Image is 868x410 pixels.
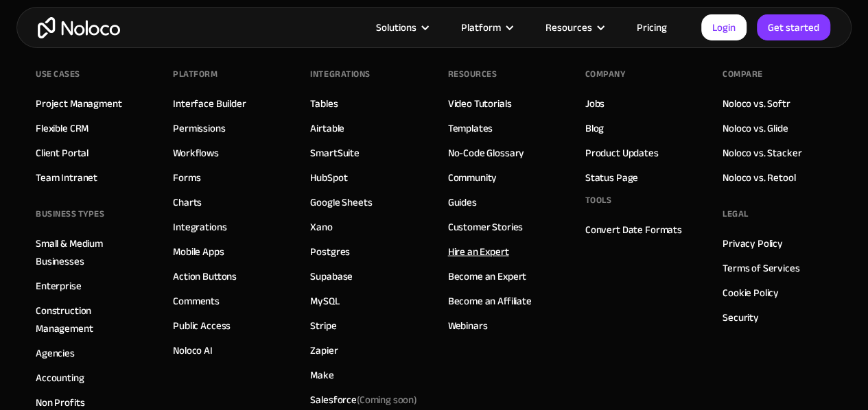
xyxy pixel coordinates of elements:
[585,221,682,239] a: Convert Date Formats
[36,344,75,362] a: Agencies
[36,64,80,84] div: Use Cases
[585,144,659,162] a: Product Updates
[310,119,344,137] a: Airtable
[173,218,226,236] a: Integrations
[357,390,417,409] span: (Coming soon)
[173,292,220,310] a: Comments
[310,391,417,409] div: Salesforce
[9,5,35,32] button: go back
[38,17,120,38] a: home
[310,144,360,162] a: SmartSuite
[22,101,214,115] div: Hey there 👋
[546,19,592,36] div: Resources
[11,93,225,211] div: Hey there 👋Welcome to Noloco!If you have any questions, just reply to this message.DarraghDarragh...
[39,8,61,29] img: Profile image for Darragh
[448,119,493,137] a: Templates
[448,292,532,310] a: Become an Affiliate
[723,204,749,224] div: Legal
[173,341,213,359] a: Noloco AI
[310,169,347,186] a: HubSpot
[701,14,747,40] a: Login
[585,119,604,137] a: Blog
[448,169,497,186] a: Community
[36,277,82,295] a: Enterprise
[448,267,527,285] a: Become an Expert
[310,218,332,236] a: Xano
[310,267,353,285] a: Supabase
[22,122,214,136] div: Welcome to Noloco!
[310,243,350,261] a: Postgres
[36,95,121,112] a: Project Managment
[310,317,336,335] a: Stripe
[448,243,509,261] a: Hire an Expert
[723,234,783,252] a: Privacy Policy
[310,64,370,84] div: INTEGRATIONS
[448,317,488,335] a: Webinars
[723,309,759,326] a: Security
[211,338,222,349] button: Emoji picker
[173,267,237,285] a: Action Buttons
[448,193,477,211] a: Guides
[22,214,102,222] div: Darragh • Just now
[444,19,528,36] div: Platform
[723,64,763,84] div: Compare
[376,19,417,36] div: Solutions
[585,64,626,84] div: Company
[36,234,145,270] a: Small & Medium Businesses
[757,14,830,40] a: Get started
[723,169,795,186] a: Noloco vs. Retool
[67,17,128,31] p: Active 5h ago
[233,333,255,354] button: Send a message…
[448,95,512,112] a: Video Tutorials
[173,95,246,112] a: Interface Builder
[14,298,260,322] textarea: Message…
[359,19,444,36] div: Solutions
[173,243,224,261] a: Mobile Apps
[215,5,241,32] button: Home
[723,119,788,137] a: Noloco vs. Glide
[23,263,252,298] input: Your email
[448,64,497,84] div: Resources
[22,142,214,182] div: If you have any questions, just reply to this message.
[310,292,339,310] a: MySQL
[36,119,89,137] a: Flexible CRM
[22,189,214,203] div: Darragh
[36,169,97,186] a: Team Intranet
[36,204,104,224] div: BUSINESS TYPES
[36,302,145,337] a: Construction Management
[310,193,372,211] a: Google Sheets
[448,144,525,162] a: No-Code Glossary
[310,366,333,384] a: Make
[173,144,219,162] a: Workflows
[585,95,605,112] a: Jobs
[11,93,263,241] div: Darragh says…
[620,19,684,36] a: Pricing
[173,119,225,137] a: Permissions
[173,317,231,335] a: Public Access
[173,64,218,84] div: Platform
[723,95,790,112] a: Noloco vs. Softr
[585,190,612,210] div: Tools
[528,19,620,36] div: Resources
[310,95,338,112] a: Tables
[36,369,84,387] a: Accounting
[173,193,202,211] a: Charts
[36,144,89,162] a: Client Portal
[461,19,501,36] div: Platform
[723,144,801,162] a: Noloco vs. Stacker
[723,259,799,277] a: Terms of Services
[67,7,110,17] h1: Darragh
[585,169,638,186] a: Status Page
[448,218,524,236] a: Customer Stories
[173,169,200,186] a: Forms
[723,284,779,302] a: Cookie Policy
[241,5,266,30] div: Close
[310,341,338,359] a: Zapier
